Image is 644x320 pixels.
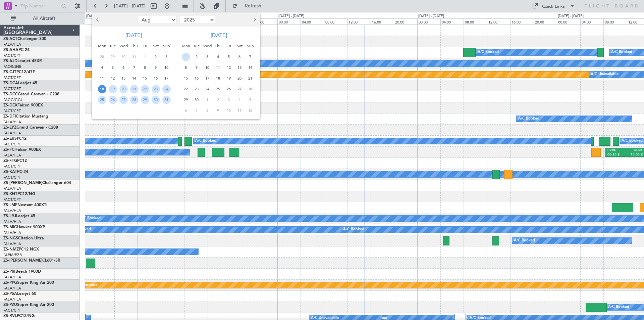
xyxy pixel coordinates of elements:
div: 12-8-2025 [107,73,118,84]
div: 2-10-2025 [213,94,223,105]
div: 10-8-2025 [161,62,172,73]
div: 31-8-2025 [161,94,172,105]
div: 28-9-2025 [245,84,256,94]
span: 20 [235,74,244,83]
span: 12 [225,63,233,72]
span: 7 [246,53,255,61]
span: 15 [182,74,190,83]
div: Fri [223,41,234,51]
span: 15 [141,74,149,83]
div: Tue [191,41,202,51]
div: 11-8-2025 [97,73,107,84]
div: Fri [140,41,150,51]
div: 30-9-2025 [191,94,202,105]
span: 25 [214,85,222,93]
div: 22-8-2025 [140,84,150,94]
div: Sat [150,41,161,51]
div: Wed [118,41,129,51]
span: 8 [141,63,149,72]
span: 26 [109,96,117,104]
div: 30-8-2025 [150,94,161,105]
div: Wed [202,41,213,51]
select: Select month [137,16,176,24]
div: 5-8-2025 [107,62,118,73]
div: 5-9-2025 [223,51,234,62]
div: 8-8-2025 [140,62,150,73]
div: 15-8-2025 [140,73,150,84]
div: 11-10-2025 [234,105,245,116]
div: 1-9-2025 [180,51,191,62]
div: 4-8-2025 [97,62,107,73]
span: 12 [109,74,117,83]
span: 6 [235,53,244,61]
div: 29-8-2025 [140,94,150,105]
div: 2-8-2025 [150,51,161,62]
div: 20-9-2025 [234,73,245,84]
span: 1 [203,96,212,104]
div: 10-10-2025 [223,105,234,116]
div: 4-9-2025 [213,51,223,62]
div: 6-8-2025 [118,62,129,73]
span: 27 [235,85,244,93]
span: 6 [119,63,128,72]
div: 29-9-2025 [180,94,191,105]
div: Sun [161,41,172,51]
div: 16-9-2025 [191,73,202,84]
span: 27 [119,96,128,104]
div: 7-9-2025 [245,51,256,62]
span: 28 [246,85,255,93]
span: 3 [203,53,212,61]
div: 14-8-2025 [129,73,140,84]
span: 4 [214,53,222,61]
span: 22 [141,85,149,93]
div: Tue [107,41,118,51]
span: 4 [98,63,106,72]
div: 21-9-2025 [245,73,256,84]
span: 8 [203,106,212,115]
div: 7-8-2025 [129,62,140,73]
div: 19-8-2025 [107,84,118,94]
div: 9-8-2025 [150,62,161,73]
div: 25-8-2025 [97,94,107,105]
div: 28-7-2025 [97,51,107,62]
span: 24 [203,85,212,93]
span: 29 [182,96,190,104]
span: 17 [162,74,171,83]
div: 25-9-2025 [213,84,223,94]
span: 8 [182,63,190,72]
div: Mon [180,41,191,51]
span: 10 [162,63,171,72]
div: 10-9-2025 [202,62,213,73]
button: Next month [251,14,258,25]
span: 2 [214,96,222,104]
span: 5 [109,63,117,72]
div: 28-8-2025 [129,94,140,105]
span: 23 [193,85,201,93]
div: 24-9-2025 [202,84,213,94]
select: Select year [180,16,215,24]
span: 18 [98,85,106,93]
span: 10 [225,106,233,115]
div: 21-8-2025 [129,84,140,94]
div: 26-8-2025 [107,94,118,105]
span: 23 [152,85,160,93]
div: 13-8-2025 [118,73,129,84]
span: 29 [141,96,149,104]
span: 22 [182,85,190,93]
div: Mon [97,41,107,51]
span: 30 [152,96,160,104]
div: 5-10-2025 [245,94,256,105]
div: 16-8-2025 [150,73,161,84]
div: 1-8-2025 [140,51,150,62]
div: 9-9-2025 [191,62,202,73]
span: 28 [98,53,106,61]
span: 12 [246,106,255,115]
div: 22-9-2025 [180,84,191,94]
div: 26-9-2025 [223,84,234,94]
div: 24-8-2025 [161,84,172,94]
div: 23-8-2025 [150,84,161,94]
span: 14 [246,63,255,72]
div: 17-8-2025 [161,73,172,84]
div: 6-10-2025 [180,105,191,116]
div: 13-9-2025 [234,62,245,73]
